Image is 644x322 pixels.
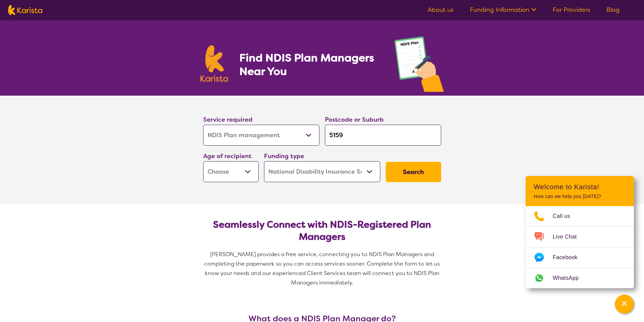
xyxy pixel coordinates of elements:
[325,116,384,124] label: Postcode or Suburb
[470,6,536,14] a: Funding Information
[264,152,304,160] label: Funding type
[209,219,436,243] h2: Seamlessly Connect with NDIS-Registered Plan Managers
[553,273,587,283] span: WhatsApp
[526,206,634,288] ul: Choose channel
[526,176,634,288] div: Channel Menu
[8,5,42,15] img: Karista logo
[203,116,253,124] label: Service required
[553,232,585,242] span: Live Chat
[534,194,626,199] p: How can we help you [DATE]?
[395,36,444,96] img: plan-management
[553,6,590,14] a: For Providers
[615,295,634,314] button: Channel Menu
[428,6,454,14] a: About us
[386,162,441,182] button: Search
[606,6,620,14] a: Blog
[325,125,441,146] input: Type
[553,211,578,221] span: Call us
[534,183,626,191] h2: Welcome to Karista!
[553,252,586,263] span: Facebook
[203,152,252,160] label: Age of recipient
[526,268,634,288] a: Web link opens in a new tab.
[204,251,441,286] span: [PERSON_NAME] provides a free service, connecting you to NDIS Plan Managers and completing the pa...
[200,45,228,82] img: Karista logo
[239,51,381,78] h1: Find NDIS Plan Managers Near You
